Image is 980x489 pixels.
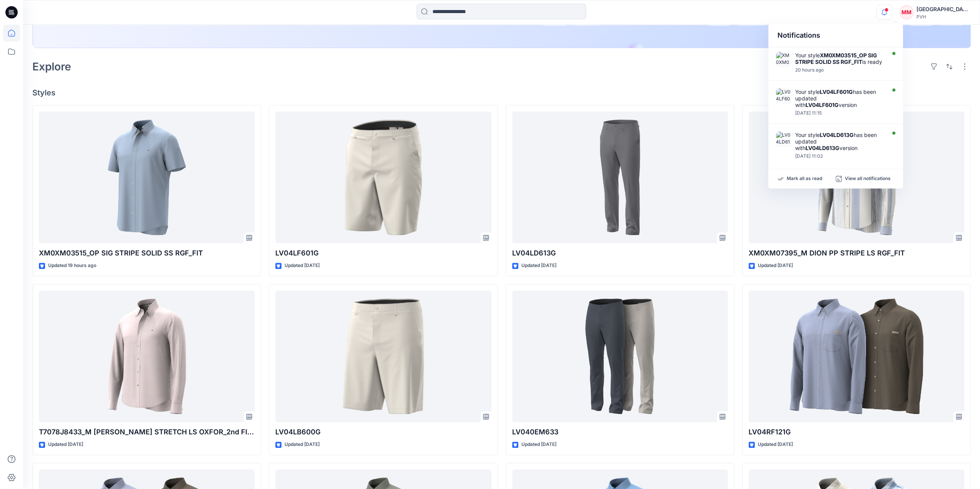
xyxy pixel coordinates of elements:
p: Updated [DATE] [758,262,793,270]
div: Thursday, August 14, 2025 13:07 [795,67,884,73]
div: Tuesday, August 12, 2025 11:02 [795,154,884,159]
a: LV04LB600G [275,290,491,422]
p: LV040EM633 [512,427,728,437]
a: LV04LD613G [512,112,728,244]
p: Updated [DATE] [48,441,83,449]
p: Mark all as read [787,175,822,182]
p: LV04LD613G [512,248,728,259]
p: T7078J8433_M [PERSON_NAME] STRETCH LS OXFOR_2nd FIT_[DATE] [39,427,255,437]
p: LV04RF121G [749,427,964,437]
p: Updated [DATE] [521,441,556,449]
div: Your style is ready [795,52,884,65]
p: Updated [DATE] [758,441,793,449]
p: XM0XM03515_OP SIG STRIPE SOLID SS RGF_FIT [39,248,255,259]
strong: LV04LF601G [820,88,853,95]
img: LV04LD613G [776,132,791,147]
div: Tuesday, August 12, 2025 11:15 [795,110,884,116]
div: Your style has been updated with version [795,88,884,108]
p: View all notifications [845,175,891,182]
p: Updated 19 hours ago [48,262,96,270]
p: LV04LB600G [275,427,491,437]
p: Updated [DATE] [285,441,320,449]
a: XM0XM03515_OP SIG STRIPE SOLID SS RGF_FIT [39,112,255,244]
strong: LV04LD613G [820,132,854,138]
h4: Styles [32,88,971,97]
p: Updated [DATE] [521,262,556,270]
h2: Explore [32,60,71,73]
img: LV04LF601G [776,88,791,104]
strong: LV04LD613G [806,145,839,151]
p: LV04LF601G [275,248,491,259]
img: XM0XM03515_OP SIG STRIPE SOLID SS RGF_FIT [776,52,791,67]
a: LV040EM633 [512,290,728,422]
strong: XM0XM03515_OP SIG STRIPE SOLID SS RGF_FIT [795,52,877,65]
strong: LV04LF601G [806,102,839,108]
p: XM0XM07395_M DION PP STRIPE LS RGF_FIT [749,248,964,259]
div: PVH [916,14,970,20]
div: MM [900,5,913,19]
div: Notifications [768,24,903,47]
a: LV04LF601G [275,112,491,244]
div: [GEOGRAPHIC_DATA][PERSON_NAME][GEOGRAPHIC_DATA] [916,5,970,14]
a: T7078J8433_M TOMMY STRETCH LS OXFOR_2nd FIT_7-30-2025 [39,290,255,422]
p: Updated [DATE] [285,262,320,270]
a: LV04RF121G [749,290,964,422]
a: XM0XM07395_M DION PP STRIPE LS RGF_FIT [749,112,964,244]
div: Your style has been updated with version [795,132,884,151]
